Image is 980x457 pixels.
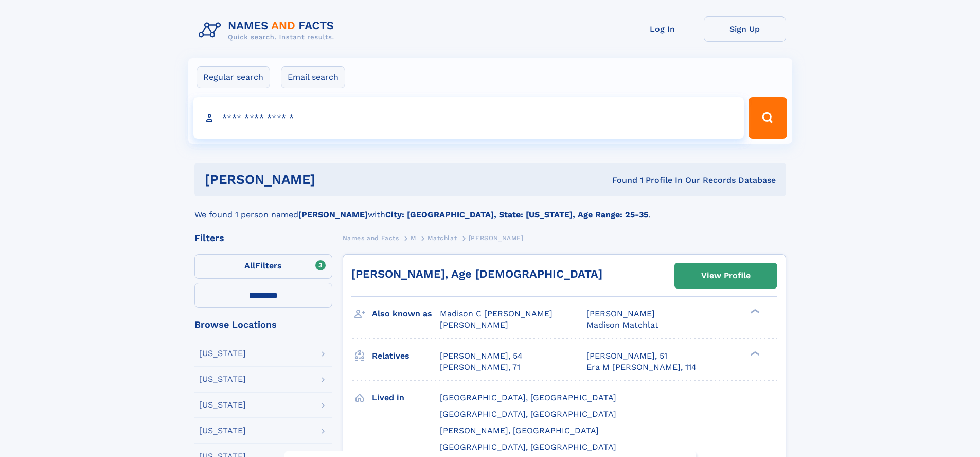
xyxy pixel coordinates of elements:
[440,442,616,452] span: [GEOGRAPHIC_DATA], [GEOGRAPHIC_DATA]
[427,231,457,244] a: Matchlat
[440,309,553,318] span: Madison C [PERSON_NAME]
[193,97,744,139] input: search input
[586,362,697,373] a: Era M [PERSON_NAME], 114
[197,66,270,88] label: Regular search
[586,320,658,330] span: Madison Matchlat
[351,267,602,280] a: [PERSON_NAME], Age [DEMOGRAPHIC_DATA]
[244,261,255,270] span: All
[675,263,777,288] a: View Profile
[194,233,332,243] div: Filters
[440,393,616,402] span: [GEOGRAPHIC_DATA], [GEOGRAPHIC_DATA]
[411,234,416,242] span: M
[586,350,667,362] a: [PERSON_NAME], 51
[440,426,599,435] span: [PERSON_NAME], [GEOGRAPHIC_DATA]
[440,409,616,419] span: [GEOGRAPHIC_DATA], [GEOGRAPHIC_DATA]
[749,97,787,139] button: Search Button
[385,210,648,219] b: City: [GEOGRAPHIC_DATA], State: [US_STATE], Age Range: 25-35
[199,349,246,358] div: [US_STATE]
[704,16,786,42] a: Sign Up
[469,234,524,242] span: [PERSON_NAME]
[205,173,464,186] h1: [PERSON_NAME]
[199,427,246,435] div: [US_STATE]
[586,309,655,318] span: [PERSON_NAME]
[411,231,416,244] a: M
[199,401,246,409] div: [US_STATE]
[621,16,704,42] a: Log In
[748,308,760,315] div: ❯
[343,231,399,244] a: Names and Facts
[372,305,440,323] h3: Also known as
[372,347,440,365] h3: Relatives
[464,175,776,186] div: Found 1 Profile In Our Records Database
[298,210,368,219] b: [PERSON_NAME]
[194,320,332,329] div: Browse Locations
[281,66,345,88] label: Email search
[427,234,457,242] span: Matchlat
[194,16,343,44] img: Logo Names and Facts
[701,264,751,287] div: View Profile
[440,320,508,330] span: [PERSON_NAME]
[199,375,246,383] div: [US_STATE]
[372,389,440,407] h3: Lived in
[748,350,760,357] div: ❯
[194,196,786,221] div: We found 1 person named with .
[194,254,332,279] label: Filters
[440,350,523,362] a: [PERSON_NAME], 54
[440,362,520,373] a: [PERSON_NAME], 71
